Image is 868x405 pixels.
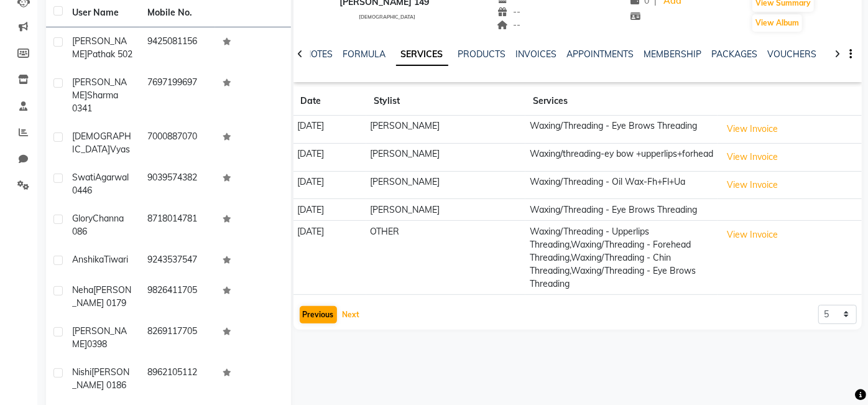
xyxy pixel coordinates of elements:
td: Waxing/Threading - Upperlips Threading,Waxing/Threading - Forehead Threading,Waxing/Threading - C... [525,221,718,295]
td: 8962105112 [140,358,215,399]
span: Neha [72,284,93,296]
span: Glory [72,213,93,224]
span: Swati [72,172,95,183]
td: [DATE] [293,199,366,221]
td: [DATE] [293,171,366,199]
td: 9826411705 [140,276,215,317]
td: Waxing/Threading - Eye Brows Threading [525,199,718,221]
td: 7000887070 [140,123,215,164]
th: Stylist [366,87,526,116]
button: View Album [752,14,802,32]
span: Channa 086 [72,213,124,237]
span: Agarwal 0446 [72,172,129,196]
a: MEMBERSHIP [644,49,702,60]
td: [PERSON_NAME] [366,199,526,221]
td: OTHER [366,221,526,295]
td: [DATE] [293,143,366,171]
td: 9039574382 [140,164,215,205]
td: Waxing/Threading - Oil Wax-Fh+Fl+Ua [525,171,718,199]
td: Waxing/Threading - Eye Brows Threading [525,116,718,144]
span: [PERSON_NAME] [72,77,127,101]
button: Previous [300,306,337,324]
a: INVOICES [516,49,557,60]
button: View Invoice [721,147,783,167]
span: [PERSON_NAME] [72,325,127,350]
span: Nishi [72,366,91,378]
td: [DATE] [293,221,366,295]
a: FORMULA [343,49,386,60]
span: [PERSON_NAME] 0186 [72,366,129,391]
td: [DATE] [293,116,366,144]
button: Next [339,306,363,324]
a: VOUCHERS [768,49,817,60]
a: PACKAGES [712,49,758,60]
span: [DEMOGRAPHIC_DATA] [72,131,131,155]
span: Tiwari [104,254,128,265]
th: Services [525,87,718,116]
td: 7697199697 [140,68,215,123]
a: APPOINTMENTS [567,49,634,60]
th: Date [293,87,366,116]
td: 9243537547 [140,246,215,276]
span: 0398 [87,338,107,350]
button: View Invoice [721,225,783,244]
a: PRODUCTS [458,49,506,60]
span: Sharma 0341 [72,90,118,114]
span: -- [497,19,520,30]
button: View Invoice [721,119,783,139]
span: [PERSON_NAME] 0179 [72,284,131,309]
span: vyas [110,144,130,155]
a: NOTES [305,49,333,60]
td: 8269117705 [140,317,215,358]
td: 8718014781 [140,205,215,246]
td: [PERSON_NAME] [366,116,526,144]
span: -- [497,6,520,17]
td: Waxing/threading-ey bow +upperlips+forhead [525,143,718,171]
td: [PERSON_NAME] [366,143,526,171]
button: View Invoice [721,175,783,195]
span: [PERSON_NAME] [72,35,127,60]
span: Anshika [72,254,104,265]
a: SERVICES [396,44,448,66]
td: [PERSON_NAME] [366,171,526,199]
td: 9425081156 [140,27,215,68]
span: pathak 502 [87,49,132,60]
span: [DEMOGRAPHIC_DATA] [359,14,415,20]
